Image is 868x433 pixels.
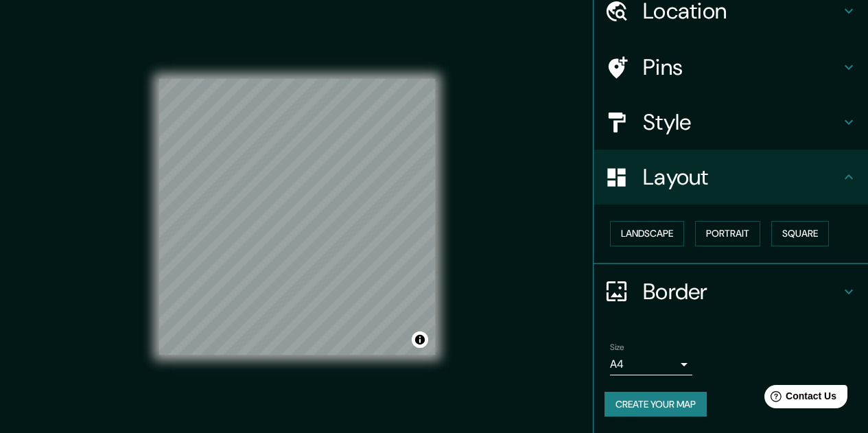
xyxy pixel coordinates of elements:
div: A4 [610,353,692,375]
h4: Style [643,108,841,136]
div: Layout [594,150,868,204]
div: Style [594,95,868,150]
label: Size [610,341,624,353]
button: Portrait [695,221,760,246]
button: Create your map [605,392,707,417]
button: Toggle attribution [412,331,428,348]
div: Pins [594,40,868,95]
div: Border [594,264,868,319]
canvas: Map [159,79,435,355]
h4: Pins [643,54,841,81]
button: Square [771,221,829,246]
h4: Border [643,278,841,305]
button: Landscape [610,221,684,246]
h4: Layout [643,163,841,191]
iframe: Help widget launcher [746,379,853,418]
